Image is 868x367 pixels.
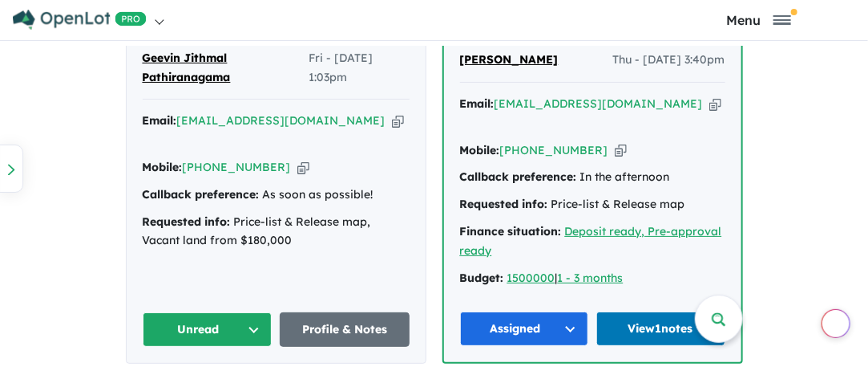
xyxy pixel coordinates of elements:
[460,312,589,346] button: Assigned
[460,96,495,111] strong: Email:
[143,187,260,202] strong: Callback preference:
[183,160,291,174] a: [PHONE_NUMBER]
[460,169,577,184] strong: Callback preference:
[460,195,725,214] div: Price-list & Release map
[143,186,410,205] div: As soon as possible!
[613,51,725,70] span: Thu - [DATE] 3:40pm
[460,197,548,211] strong: Requested info:
[596,312,725,346] a: View1notes
[280,312,410,347] a: Profile & Notes
[143,214,231,229] strong: Requested info:
[143,213,410,251] div: Price-list & Release map, Vacant land from $180,000
[392,112,404,129] button: Copy
[460,52,559,67] span: [PERSON_NAME]
[653,12,864,27] button: Toggle navigation
[143,113,177,128] strong: Email:
[460,224,722,258] a: Deposit ready, Pre-approval ready
[495,96,703,111] a: [EMAIL_ADDRESS][DOMAIN_NAME]
[143,312,273,347] button: Unread
[507,271,555,285] a: 1500000
[709,96,721,112] button: Copy
[143,49,309,88] a: Geevin Jithmal Pathiranagama
[460,224,562,239] strong: Finance situation:
[500,143,608,157] a: [PHONE_NUMBER]
[460,51,559,70] a: [PERSON_NAME]
[297,159,309,176] button: Copy
[309,49,410,88] span: Fri - [DATE] 1:03pm
[177,113,386,128] a: [EMAIL_ADDRESS][DOMAIN_NAME]
[460,143,500,157] strong: Mobile:
[460,269,725,288] div: |
[460,271,504,285] strong: Budget:
[558,271,624,285] a: 1 - 3 months
[615,142,627,159] button: Copy
[13,10,147,30] img: Openlot PRO Logo White
[460,168,725,187] div: In the afternoon
[143,51,231,84] span: Geevin Jithmal Pathiranagama
[143,160,183,174] strong: Mobile:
